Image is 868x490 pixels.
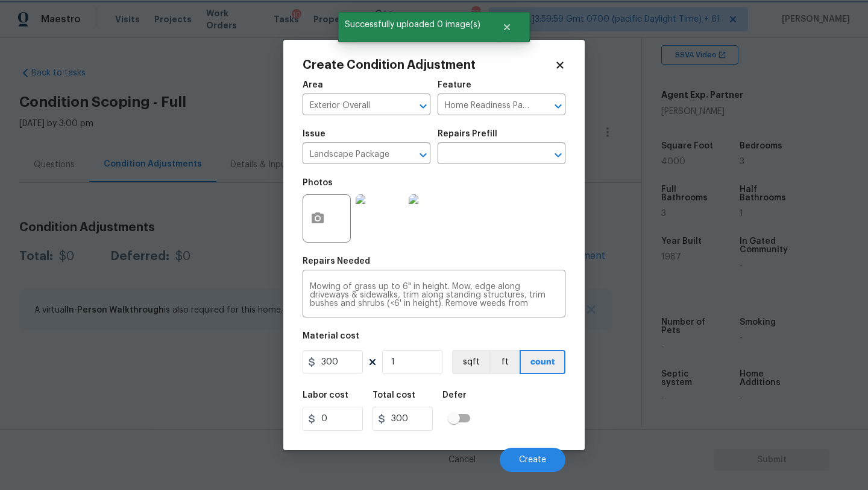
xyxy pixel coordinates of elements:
span: Create [519,456,546,465]
span: Successfully uploaded 0 image(s) [338,12,487,37]
button: Open [550,98,567,115]
button: Close [487,15,527,39]
h5: Feature [438,81,471,89]
h5: Area [303,81,323,89]
h5: Defer [442,391,467,399]
span: Cancel [448,456,476,465]
button: Open [415,98,432,115]
button: Create [500,448,565,472]
button: ft [489,350,520,374]
button: Cancel [429,448,495,472]
button: sqft [452,350,489,374]
h2: Create Condition Adjustment [303,59,555,71]
button: count [520,350,565,374]
h5: Labor cost [303,391,348,399]
h5: Total cost [373,391,415,399]
h5: Issue [303,130,325,138]
h5: Repairs Prefill [438,130,497,138]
